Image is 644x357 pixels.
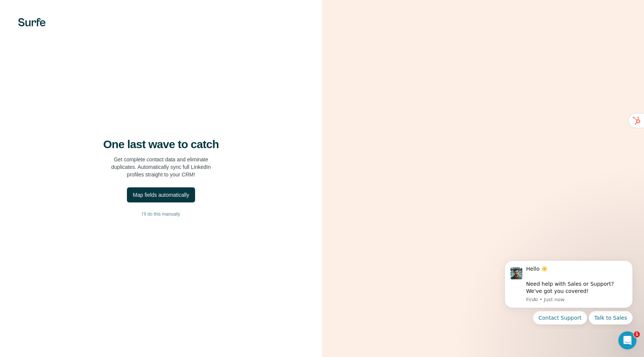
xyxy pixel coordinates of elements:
iframe: Intercom notifications message [493,254,644,329]
h4: One last wave to catch [103,138,219,151]
button: Map fields automatically [127,187,195,202]
button: I’ll do this manually [15,208,307,220]
img: Surfe's logo [18,18,46,26]
div: Map fields automatically [133,191,189,199]
span: I’ll do this manually [142,211,180,218]
iframe: Intercom live chat [618,331,636,349]
span: 1 [634,331,640,337]
p: Get complete contact data and eliminate duplicates. Automatically sync full LinkedIn profiles str... [111,156,211,178]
